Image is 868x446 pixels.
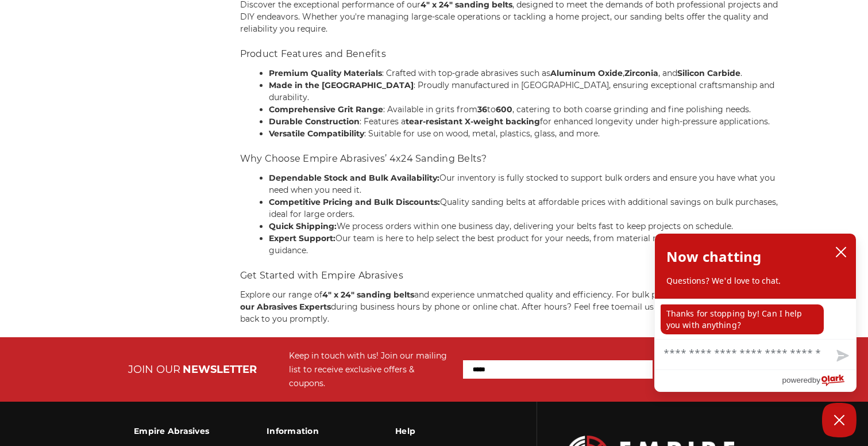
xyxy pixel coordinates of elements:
[183,363,257,376] span: NEWSLETTER
[677,68,740,78] strong: Silicon Carbide
[624,68,658,78] strong: Zirconia
[269,80,774,102] span: : Proudly manufactured in [GEOGRAPHIC_DATA], ensuring exceptional craftsmanship and durability.
[269,128,364,139] strong: Versatile Compatibility
[658,68,677,78] span: , and
[128,363,180,376] span: JOIN OUR
[740,68,742,78] span: .
[269,116,360,127] strong: Durable Construction
[661,304,824,334] p: Thanks for stopping by! Can I help you with anything?
[666,245,761,268] h2: Now chatting
[666,275,844,287] p: Questions? We'd love to chat.
[782,373,812,387] span: powered
[414,289,754,300] span: and experience unmatched quality and efficiency. For bulk pricing or custom orders,
[269,173,439,183] strong: Dependable Stock and Bulk Availability:
[289,349,452,390] div: Keep in touch with us! Join our mailing list to receive exclusive offers & coupons.
[395,419,473,443] h3: Help
[655,299,856,339] div: chat
[134,419,209,443] h3: Empire Abrasives
[550,68,623,78] strong: Aluminum Oxide
[269,173,775,195] span: Our inventory is fully stocked to support bulk orders and ensure you have what you need when you ...
[269,233,335,243] strong: Expert Support:
[240,48,386,59] span: Product Features and Benefits
[512,104,751,115] span: , catering to both coarse grinding and fine polishing needs.
[331,302,620,312] span: during business hours by phone or online chat. After hours? Feel free to
[364,128,600,139] span: : Suitable for use on wood, metal, plastics, glass, and more.
[832,243,850,261] button: close chatbox
[654,233,857,392] div: olark chatbox
[383,104,477,115] span: : Available in grits from
[382,68,550,78] span: : Crafted with top-grade abrasives such as
[240,270,403,281] span: Get Started with Empire Abrasives
[360,116,406,127] span: : Features a
[240,289,322,300] span: Explore our range of
[269,68,382,78] strong: Premium Quality Materials
[267,419,338,443] h3: Information
[496,104,512,115] strong: 600
[240,153,487,164] span: Why Choose Empire Abrasives’ 4x24 Sanding Belts?
[337,221,733,231] span: We process orders within one business day, delivering your belts fast to keep projects on schedule.
[269,80,414,90] strong: Made in the [GEOGRAPHIC_DATA]
[269,197,778,219] span: Quality sanding belts at affordable prices with additional savings on bulk purchases, ideal for l...
[269,104,383,115] strong: Comprehensive Grit Range
[822,403,857,437] button: Close Chatbox
[322,289,414,300] strong: 4" x 24" sanding belts
[487,104,496,115] span: to
[812,373,820,387] span: by
[269,197,440,207] strong: Competitive Pricing and Bulk Discounts:
[269,221,337,231] strong: Quick Shipping:
[477,104,487,115] strong: 36
[269,233,765,256] span: Our team is here to help select the best product for your needs, from material recommendations to...
[782,370,856,391] a: Powered by Olark
[827,343,856,369] button: Send message
[406,116,540,127] strong: tear-resistant X-weight backing
[540,116,770,127] span: for enhanced longevity under high-pressure applications.
[240,289,792,325] p: email us or leave a voicemail
[623,68,624,78] span: ,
